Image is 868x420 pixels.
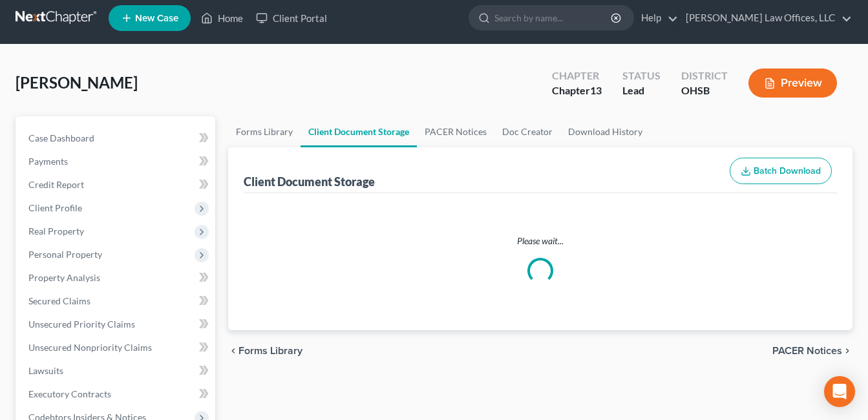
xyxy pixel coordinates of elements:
a: Lawsuits [18,359,215,383]
div: OHSB [681,83,728,98]
input: Search by name... [494,6,613,30]
div: Chapter [552,68,602,83]
span: Case Dashboard [28,132,94,143]
div: Open Intercom Messenger [824,376,855,407]
a: Help [635,6,678,30]
span: PACER Notices [772,346,842,356]
span: Lawsuits [28,365,63,376]
a: Unsecured Nonpriority Claims [18,336,215,359]
a: Client Portal [249,6,333,30]
a: Home [195,6,249,30]
a: Secured Claims [18,289,215,313]
span: Personal Property [28,249,102,260]
a: Case Dashboard [18,127,215,150]
div: Lead [622,83,661,98]
span: New Case [135,14,178,23]
span: Secured Claims [28,295,90,306]
button: PACER Notices chevron_right [772,346,852,356]
span: Unsecured Nonpriority Claims [28,342,152,353]
a: Forms Library [228,116,301,147]
i: chevron_right [842,346,852,356]
a: Client Document Storage [301,116,417,147]
button: chevron_left Forms Library [228,346,302,356]
div: Client Document Storage [244,174,375,189]
a: Property Analysis [18,266,215,289]
a: Doc Creator [494,116,560,147]
span: Client Profile [28,202,82,213]
span: 13 [590,84,602,96]
button: Preview [748,68,837,98]
a: [PERSON_NAME] Law Offices, LLC [679,6,852,30]
i: chevron_left [228,346,238,356]
span: Unsecured Priority Claims [28,319,135,330]
div: Status [622,68,661,83]
a: Executory Contracts [18,383,215,406]
span: Payments [28,156,68,167]
span: Real Property [28,226,84,236]
span: Executory Contracts [28,388,111,399]
div: Chapter [552,83,602,98]
a: PACER Notices [417,116,494,147]
span: Batch Download [754,165,821,176]
a: Credit Report [18,173,215,196]
span: Property Analysis [28,272,100,283]
span: [PERSON_NAME] [16,73,138,92]
a: Download History [560,116,650,147]
a: Payments [18,150,215,173]
a: Unsecured Priority Claims [18,313,215,336]
p: Please wait... [246,235,834,247]
span: Credit Report [28,179,84,190]
button: Batch Download [730,158,832,185]
span: Forms Library [238,346,302,356]
div: District [681,68,728,83]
